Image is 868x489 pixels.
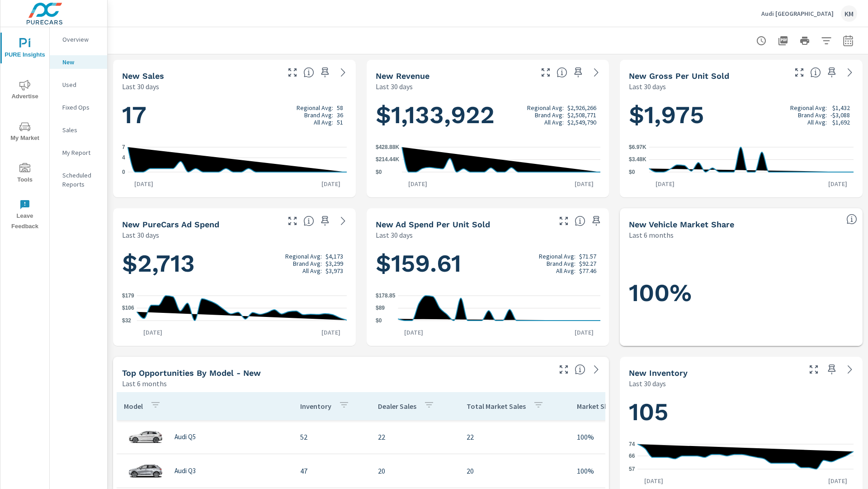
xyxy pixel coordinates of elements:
[535,111,564,119] p: Brand Avg:
[318,214,332,228] span: Save this to your personalized report
[774,32,792,50] button: "Export Report to PDF"
[122,220,219,229] h5: New PureCars Ad Spend
[589,65,604,80] a: See more details in report
[122,155,125,161] text: 4
[792,65,807,80] button: Make Fullscreen
[314,119,333,126] p: All Avg:
[122,317,131,324] text: $32
[547,260,576,267] p: Brand Avg:
[629,230,674,240] p: Last 6 months
[629,169,635,175] text: $0
[544,119,564,126] p: All Avg:
[398,328,429,337] p: [DATE]
[629,81,666,92] p: Last 30 days
[825,65,839,80] span: Save this to your personalized report
[122,169,125,175] text: 0
[810,67,821,78] span: Average gross profit generated by the dealership for each vehicle sold over the selected date ran...
[62,58,100,67] p: New
[846,214,857,225] span: Dealer Sales within ZipCode / Total Market Sales. [Market = within dealer PMA (or 60 miles if no ...
[3,199,47,232] span: Leave Feedback
[62,35,100,44] p: Overview
[50,146,107,159] div: My Report
[629,378,666,389] p: Last 30 days
[841,5,857,22] div: KM
[575,364,585,375] span: Find the biggest opportunities within your model lineup by seeing how each model is selling in yo...
[577,431,656,442] p: 100%
[577,465,656,476] p: 100%
[376,100,600,130] h1: $1,133,922
[843,65,857,80] a: See more details in report
[376,220,490,229] h5: New Ad Spend Per Unit Sold
[62,80,100,89] p: Used
[300,402,331,411] p: Inventory
[839,32,857,50] button: Select Date Range
[376,81,413,92] p: Last 30 days
[3,38,47,60] span: PURE Insights
[817,32,835,50] button: Apply Filters
[302,267,322,274] p: All Avg:
[50,33,107,46] div: Overview
[629,278,854,308] h1: 100%
[571,65,585,80] span: Save this to your personalized report
[337,111,343,119] p: 36
[315,179,347,188] p: [DATE]
[467,431,562,442] p: 22
[557,362,571,377] button: Make Fullscreen
[527,104,564,111] p: Regional Avg:
[62,171,100,189] p: Scheduled Reports
[376,157,399,163] text: $214.44K
[128,179,160,188] p: [DATE]
[315,328,347,337] p: [DATE]
[539,253,576,260] p: Regional Avg:
[567,119,596,126] p: $2,549,790
[175,467,196,475] p: Audi Q3
[336,65,350,80] a: See more details in report
[3,121,47,144] span: My Market
[629,397,854,427] h1: 105
[122,71,164,81] h5: New Sales
[467,402,526,411] p: Total Market Sales
[300,465,363,476] p: 47
[825,362,839,377] span: Save this to your personalized report
[124,402,143,411] p: Model
[285,65,300,80] button: Make Fullscreen
[50,55,107,69] div: New
[122,100,347,130] h1: 17
[122,378,167,389] p: Last 6 months
[629,368,688,378] h5: New Inventory
[325,260,343,267] p: $3,299
[376,248,600,279] h1: $159.61
[50,101,107,114] div: Fixed Ops
[378,431,452,442] p: 22
[122,305,134,311] text: $106
[376,169,382,175] text: $0
[567,111,596,119] p: $2,508,771
[467,465,562,476] p: 20
[629,453,635,459] text: 66
[376,292,396,299] text: $178.85
[629,100,854,130] h1: $1,975
[297,104,333,111] p: Regional Avg:
[325,267,343,274] p: $3,973
[832,104,850,111] p: $1,432
[122,81,159,92] p: Last 30 days
[122,144,125,150] text: 7
[62,103,100,112] p: Fixed Ops
[318,65,332,80] span: Save this to your personalized report
[378,465,452,476] p: 20
[843,362,857,377] a: See more details in report
[137,328,169,337] p: [DATE]
[579,253,596,260] p: $71.57
[285,253,322,260] p: Regional Avg:
[807,119,827,126] p: All Avg:
[402,179,434,188] p: [DATE]
[285,214,300,228] button: Make Fullscreen
[538,65,553,80] button: Make Fullscreen
[122,230,159,240] p: Last 30 days
[649,179,681,188] p: [DATE]
[122,292,134,299] text: $179
[577,402,619,411] p: Market Share
[336,214,350,228] a: See more details in report
[376,317,382,324] text: $0
[579,267,596,274] p: $77.46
